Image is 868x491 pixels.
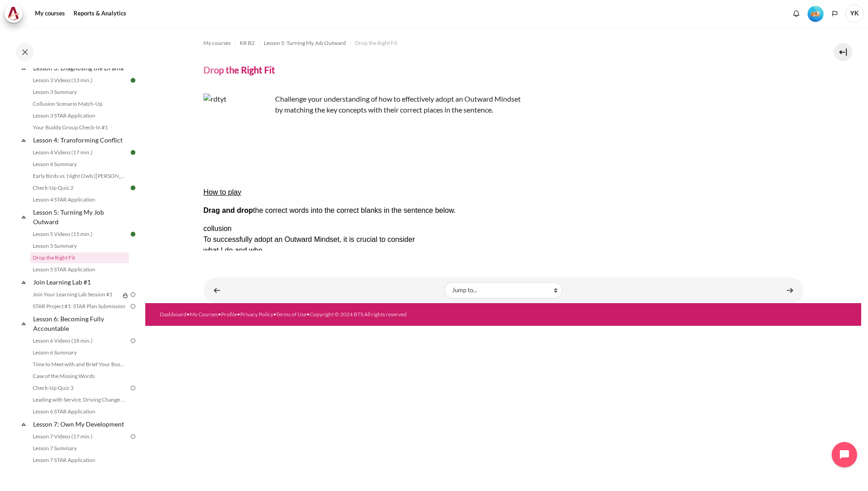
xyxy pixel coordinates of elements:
[32,276,129,288] a: Join Learning Lab #1
[19,278,28,287] span: Collapse
[32,418,129,430] a: Lesson 7: Own My Development
[30,182,129,193] a: Check-Up Quiz 2
[208,281,226,299] a: ◄ Lesson 5 Summary
[355,38,397,49] a: Drop the Right Fit
[30,171,129,182] a: Early Birds vs. Night Owls ([PERSON_NAME]'s Story)
[30,147,129,158] a: Lesson 4 Videos (17 min.)
[129,290,137,299] img: To do
[129,76,137,84] img: Done
[145,27,861,303] section: Content
[30,431,129,442] a: Lesson 7 Videos (17 min.)
[129,337,137,345] img: To do
[828,7,842,20] button: Languages
[30,301,129,312] a: STAR Project #1: STAR Plan Submission
[845,5,863,23] a: User menu
[160,310,542,319] div: • • • • •
[789,7,803,20] div: Show notification window with no new notifications
[30,229,129,240] a: Lesson 5 Videos (15 min.)
[30,264,129,275] a: Lesson 5 STAR Application
[32,313,129,334] a: Lesson 6: Becoming Fully Accountable
[264,39,346,47] span: Lesson 5: Turning My Job Outward
[203,93,271,162] img: rdtyt
[70,5,129,23] a: Reports & Analytics
[19,420,28,429] span: Collapse
[30,335,129,346] a: Lesson 6 Videos (18 min.)
[240,39,255,47] span: KR B2
[190,311,218,318] a: My Courses
[240,38,255,49] a: KR B2
[30,394,129,405] a: Leading with Service, Driving Change (Pucknalin's Story)
[355,39,397,47] span: Drop the Right Fit
[30,289,120,300] a: Join Your Learning Lab Session #1
[203,39,231,47] span: My courses
[30,98,129,109] a: Collusion Scenario Match-Up
[5,5,27,23] a: Architeck Architeck
[30,371,129,382] a: Case of the Missing Words
[30,347,129,358] a: Lesson 6 Summary
[808,6,824,22] img: Level #2
[30,87,129,98] a: Lesson 3 Summary
[19,212,28,221] span: Collapse
[808,5,824,22] div: Level #2
[30,252,129,263] a: Drop the Right Fit
[240,311,273,318] a: Privacy Policy
[32,206,129,228] a: Lesson 5: Turning My Job Outward
[30,159,129,170] a: Lesson 4 Summary
[32,5,68,23] a: My courses
[30,406,129,417] a: Lesson 6 STAR Application
[30,241,129,251] a: Lesson 5 Summary
[310,311,407,318] a: Copyright © 2024 BTS All rights reserved
[264,38,346,49] a: Lesson 5: Turning My Job Outward
[129,384,137,392] img: To do
[19,319,28,328] span: Collapse
[30,443,129,454] a: Lesson 7 Summary
[129,302,137,310] img: To do
[203,36,804,50] nav: Navigation bar
[276,311,306,318] a: Terms of Use
[129,184,137,192] img: Done
[129,432,137,441] img: To do
[30,194,129,205] a: Lesson 4 STAR Application
[30,75,129,86] a: Lesson 3 Videos (13 min.)
[129,230,137,238] img: Done
[804,5,827,22] a: Level #2
[30,122,129,133] a: Your Buddy Group Check-In #1
[32,134,129,146] a: Lesson 4: Transforming Conflict
[30,455,129,466] a: Lesson 7 STAR Application
[845,5,863,23] span: YK
[203,64,275,76] h4: Drop the Right Fit
[30,110,129,121] a: Lesson 3 STAR Application
[30,359,129,370] a: Time to Meet with and Brief Your Boss #1
[7,7,20,20] img: Architeck
[203,38,231,49] a: My courses
[781,281,799,299] a: Lesson 5 STAR Application ►
[129,148,137,157] img: Done
[203,93,521,115] p: Challenge your understanding of how to effectively adopt an Outward Mindset by matching the key c...
[203,162,804,250] iframe: Drop the Right Fit
[221,311,237,318] a: Profile
[160,311,187,318] a: Dashboard
[30,383,129,393] a: Check-Up Quiz 3
[19,136,28,145] span: Collapse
